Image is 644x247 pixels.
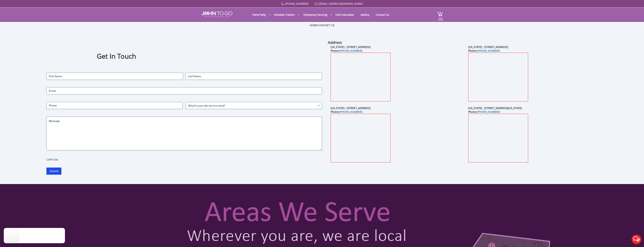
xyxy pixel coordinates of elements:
b: Phone: [331,110,362,114]
b: Phone: [468,110,500,114]
ul: / [310,23,335,27]
span: (0) [438,13,443,22]
input: Phone [46,102,183,109]
img: cart a [437,11,443,16]
a: Porta Potty [250,11,269,18]
b: Phone: [468,49,500,52]
label: CAPTCHA [46,158,322,162]
b: Phone: [331,49,362,52]
a: [PHONE_NUMBER] [285,2,308,5]
a: Contact Us [318,23,335,27]
a: Contact Us [373,11,392,18]
a: Temporary Fencing [300,11,330,18]
a: Portable Trailers [271,11,298,18]
a: [EMAIL_ADDRESS][DOMAIN_NAME] [319,2,363,5]
a: [PHONE_NUMBER] [477,49,500,52]
a: [PHONE_NUMBER] [477,110,500,114]
b: [US_STATE] : [STREET_ADDRESS][US_STATE] [468,106,522,110]
img: Mail [315,3,318,5]
h1: Get In Touch [97,52,272,61]
b: [US_STATE] : [STREET_ADDRESS] [468,45,508,49]
a: Gallery [358,11,372,18]
button: Live Chat [629,232,644,247]
b: [US_STATE] : [STREET_ADDRESS] [331,106,370,110]
a: [PHONE_NUMBER] [339,110,362,114]
a: [PHONE_NUMBER] [339,49,362,52]
input: First Name [46,73,183,80]
input: Email [46,87,322,94]
a: Unit Calculator [333,11,357,18]
img: Call [281,2,284,6]
a: Home [310,23,318,27]
b: [US_STATE] : [STREET_ADDRESS] [331,45,370,49]
img: JOHN to go [201,11,232,17]
b: Address [328,40,342,45]
input: Last Name [185,73,322,80]
input: Submit [46,168,61,175]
